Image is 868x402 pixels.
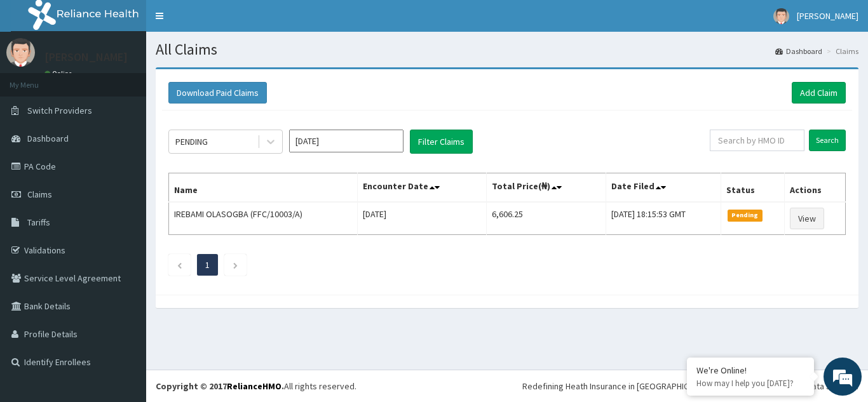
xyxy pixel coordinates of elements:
[773,8,789,24] img: User Image
[824,46,858,57] li: Claims
[27,217,50,228] span: Tariffs
[289,130,403,152] input: Select Month and Year
[27,133,69,144] span: Dashboard
[606,173,721,203] th: Date Filed
[169,202,358,235] td: IREBAMI OLASOGBA (FFC/10003/A)
[168,82,267,104] button: Download Paid Claims
[696,365,804,376] div: We're Online!
[486,173,606,203] th: Total Price(₦)
[27,189,52,200] span: Claims
[177,259,182,271] a: Previous page
[6,38,35,67] img: User Image
[784,173,845,203] th: Actions
[156,380,284,392] strong: Copyright © 2017 .
[205,259,210,271] a: Page 1 is your current page
[44,69,75,78] a: Online
[146,370,868,402] footer: All rights reserved.
[809,130,846,151] input: Search
[227,380,281,392] a: RelianceHMO
[696,378,804,389] p: How may I help you today?
[710,130,804,151] input: Search by HMO ID
[357,202,486,235] td: [DATE]
[175,135,208,148] div: PENDING
[728,210,763,221] span: Pending
[233,259,238,271] a: Next page
[44,51,128,63] p: [PERSON_NAME]
[797,10,858,22] span: [PERSON_NAME]
[775,46,822,57] a: Dashboard
[790,208,824,229] a: View
[606,202,721,235] td: [DATE] 18:15:53 GMT
[522,380,858,392] div: Redefining Heath Insurance in [GEOGRAPHIC_DATA] using Telemedicine and Data Science!
[169,173,358,203] th: Name
[721,173,785,203] th: Status
[792,82,846,104] a: Add Claim
[156,41,858,58] h1: All Claims
[27,105,92,116] span: Switch Providers
[357,173,486,203] th: Encounter Date
[486,202,606,235] td: 6,606.25
[410,130,473,154] button: Filter Claims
